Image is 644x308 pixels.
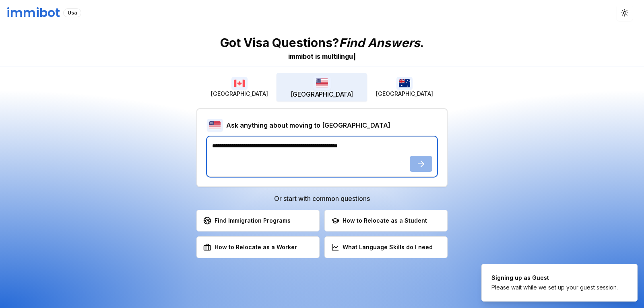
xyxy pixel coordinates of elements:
div: Signing up as Guest [491,274,618,282]
span: [GEOGRAPHIC_DATA] [376,90,433,98]
img: USA flag [207,119,223,132]
div: Please wait while we set up your guest session. [491,283,618,291]
div: Usa [63,8,81,17]
span: Find Answers [339,35,420,50]
span: m u l t i l i n g u [322,52,353,60]
h1: immibot [6,6,60,20]
div: immibot is [288,52,320,61]
div: Find Immigration Programs [203,217,291,225]
span: | [353,52,356,60]
h2: Ask anything about moving to [GEOGRAPHIC_DATA] [226,120,390,130]
img: USA flag [313,76,331,90]
button: How to Relocate as a Student [324,210,448,232]
div: How to Relocate as a Student [331,217,427,225]
span: [GEOGRAPHIC_DATA] [291,90,353,99]
h3: Or start with common questions [196,194,448,203]
p: Got Visa Questions? . [220,35,424,50]
span: [GEOGRAPHIC_DATA] [211,90,268,98]
button: How to Relocate as a Worker [196,236,320,258]
button: Find Immigration Programs [196,210,320,232]
button: What Language Skills do I need [324,236,448,258]
div: What Language Skills do I need [331,243,433,251]
img: Canada flag [231,77,248,90]
img: Australia flag [396,77,413,90]
div: How to Relocate as a Worker [203,243,297,251]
